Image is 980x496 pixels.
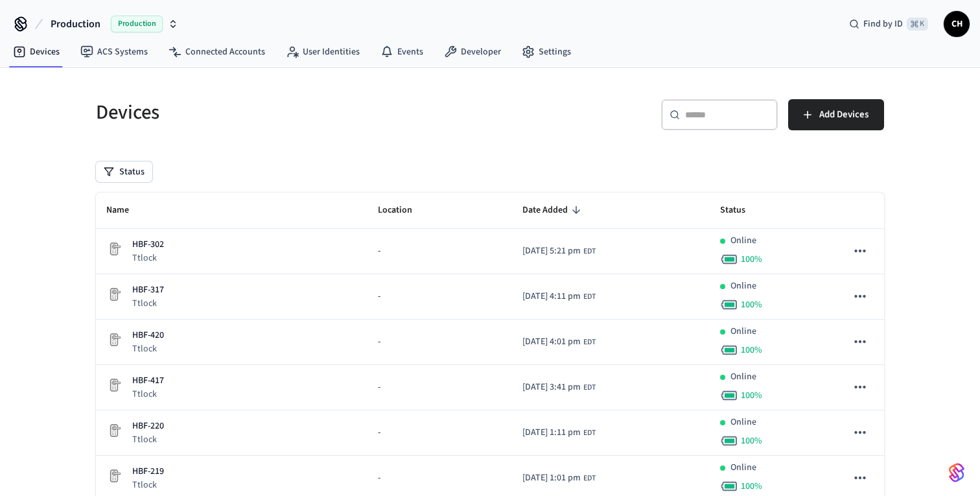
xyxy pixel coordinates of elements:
[132,283,164,297] p: HBF-317
[583,473,596,484] span: EDT
[522,471,596,485] div: America/New_York
[819,106,869,123] span: Add Devices
[3,40,70,64] a: Devices
[275,40,370,64] a: User Identities
[132,478,164,491] p: Ttlock
[378,426,380,440] span: -
[106,332,122,348] img: Placeholder Lock Image
[522,335,596,349] div: America/New_York
[522,200,585,220] span: Date Added
[741,298,762,311] span: 100 %
[583,291,596,303] span: EDT
[106,468,122,484] img: Placeholder Lock Image
[741,344,762,357] span: 100 %
[96,161,152,182] button: Status
[96,99,482,126] h5: Devices
[378,335,380,349] span: -
[730,325,756,338] p: Online
[378,200,429,220] span: Location
[741,389,762,402] span: 100 %
[378,244,380,258] span: -
[522,426,581,440] span: [DATE] 1:11 pm
[907,18,928,30] span: ⌘ K
[106,241,122,257] img: Placeholder Lock Image
[132,342,164,355] p: Ttlock
[378,290,380,303] span: -
[730,234,756,248] p: Online
[132,238,164,252] p: HBF-302
[788,99,884,130] button: Add Devices
[949,462,964,483] img: SeamLogoGradient.69752ec5.svg
[522,381,596,394] div: America/New_York
[158,40,275,64] a: Connected Accounts
[839,12,939,36] div: Find by ID⌘ K
[522,290,581,303] span: [DATE] 4:11 pm
[720,200,762,220] span: Status
[111,16,163,32] span: Production
[132,465,164,478] p: HBF-219
[132,329,164,342] p: HBF-420
[583,427,596,439] span: EDT
[741,253,762,266] span: 100 %
[106,377,122,393] img: Placeholder Lock Image
[106,423,122,438] img: Placeholder Lock Image
[106,287,122,302] img: Placeholder Lock Image
[106,200,146,220] span: Name
[132,297,164,310] p: Ttlock
[522,471,581,485] span: [DATE] 1:01 pm
[51,16,100,32] span: Production
[944,11,970,37] button: CH
[378,381,380,394] span: -
[132,433,164,446] p: Ttlock
[522,426,596,440] div: America/New_York
[522,290,596,303] div: America/New_York
[132,388,164,401] p: Ttlock
[945,12,968,36] span: CH
[70,40,158,64] a: ACS Systems
[370,40,434,64] a: Events
[511,40,581,64] a: Settings
[132,252,164,265] p: Ttlock
[132,374,164,388] p: HBF-417
[741,434,762,447] span: 100 %
[522,335,581,349] span: [DATE] 4:01 pm
[583,382,596,394] span: EDT
[730,461,756,475] p: Online
[863,18,903,30] span: Find by ID
[522,381,581,394] span: [DATE] 3:41 pm
[132,419,164,433] p: HBF-220
[522,244,581,258] span: [DATE] 5:21 pm
[730,279,756,293] p: Online
[730,370,756,384] p: Online
[730,416,756,429] p: Online
[378,471,380,485] span: -
[434,40,511,64] a: Developer
[522,244,596,258] div: America/New_York
[583,337,596,348] span: EDT
[583,246,596,257] span: EDT
[741,480,762,493] span: 100 %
